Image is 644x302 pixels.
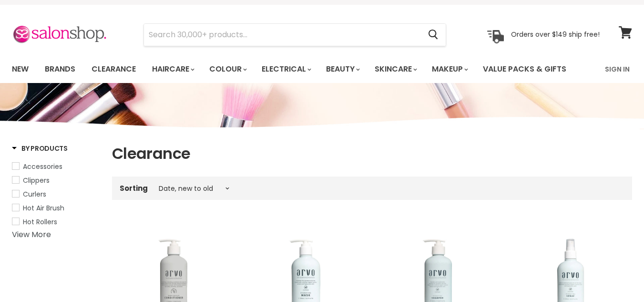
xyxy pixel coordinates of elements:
h3: By Products [12,144,68,153]
a: Curlers [12,189,100,199]
ul: Main menu [5,55,586,83]
a: Colour [202,59,253,79]
input: Search [144,24,420,46]
form: Product [143,23,446,46]
a: Hot Rollers [12,217,100,227]
a: Accessories [12,161,100,172]
a: Beauty [319,59,366,79]
a: Clippers [12,175,100,186]
a: Skincare [368,59,423,79]
span: Hot Rollers [23,217,57,227]
p: Orders over $149 ship free! [511,30,600,39]
h1: Clearance [112,144,632,164]
a: Brands [38,59,82,79]
a: Clearance [84,59,143,79]
span: Hot Air Brush [23,203,64,213]
a: Electrical [255,59,317,79]
span: Accessories [23,162,62,171]
a: Sign In [599,59,635,79]
a: Hot Air Brush [12,203,100,213]
span: Curlers [23,189,46,199]
a: View More [12,229,51,240]
a: Makeup [425,59,474,79]
span: Clippers [23,176,50,185]
a: Haircare [145,59,200,79]
a: New [5,59,36,79]
a: Value Packs & Gifts [476,59,573,79]
label: Sorting [120,184,148,192]
button: Search [420,24,446,46]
